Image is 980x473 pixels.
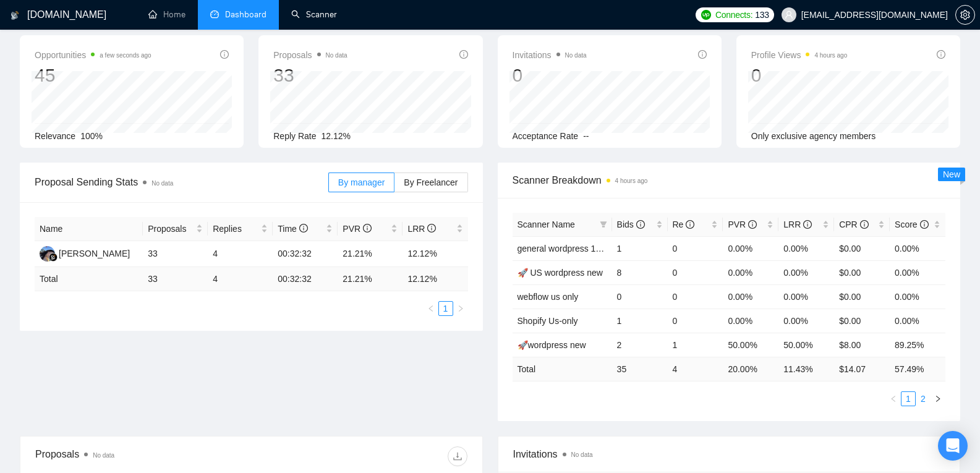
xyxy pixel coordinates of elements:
span: right [457,305,464,312]
a: homeHome [148,9,185,20]
td: 12.12% [403,241,467,267]
span: 133 [755,8,769,22]
span: 12.12% [322,131,351,141]
span: No data [326,52,347,59]
li: 1 [438,301,453,316]
span: left [427,305,435,312]
td: $0.00 [834,284,890,309]
td: 0.00% [723,236,778,260]
span: info-circle [698,50,707,59]
td: 0.00% [723,284,778,309]
span: Proposals [273,48,347,62]
button: right [931,391,945,406]
td: $8.00 [834,333,890,357]
span: Invitations [513,446,945,462]
a: AA[PERSON_NAME] [40,248,130,258]
span: info-circle [937,50,945,59]
td: 0.00% [778,284,834,309]
td: 0 [668,309,723,333]
img: logo [11,6,19,25]
li: Previous Page [886,391,901,406]
div: Proposals [35,446,251,466]
div: [PERSON_NAME] [59,247,130,260]
button: right [453,301,468,316]
td: 0.00% [890,284,945,309]
td: 1 [668,333,723,357]
span: user [785,11,793,19]
time: 4 hours ago [615,177,648,184]
td: 0.00% [723,260,778,284]
a: 🚀wordpress new [518,340,586,350]
span: CPR [839,219,868,229]
td: 0 [612,284,668,309]
li: Next Page [453,301,468,316]
span: Only exclusive agency members [751,131,876,141]
span: info-circle [299,224,308,232]
td: 0.00% [778,260,834,284]
span: Scanner Name [518,219,575,229]
a: 1 [439,302,453,315]
span: -- [583,131,589,141]
td: 0.00% [890,309,945,333]
span: Invitations [513,48,587,62]
span: Opportunities [35,48,151,62]
td: 89.25% [890,333,945,357]
span: left [890,395,897,403]
button: download [448,446,467,466]
img: gigradar-bm.png [49,253,58,262]
th: Name [35,217,143,241]
li: 1 [901,391,916,406]
span: setting [956,10,974,20]
td: 11.43 % [778,357,834,381]
td: Total [513,357,612,381]
span: filter [600,221,607,228]
img: AA [40,246,55,262]
span: Scanner Breakdown [513,173,946,188]
td: 1 [612,309,668,333]
td: 0.00% [778,236,834,260]
li: Next Page [931,391,945,406]
span: No data [565,52,587,59]
td: 20.00 % [723,357,778,381]
span: Re [673,219,695,229]
button: left [886,391,901,406]
td: 1 [612,236,668,260]
td: 12.12 % [403,267,467,291]
span: No data [151,180,173,187]
span: PVR [343,224,372,234]
td: Total [35,267,143,291]
span: By manager [338,177,385,187]
div: Open Intercom Messenger [938,431,968,461]
span: download [448,451,467,461]
a: 🚀 US wordpress new [518,268,603,278]
td: 0.00% [890,260,945,284]
span: filter [597,215,610,234]
span: Reply Rate [273,131,316,141]
td: 35 [612,357,668,381]
td: $0.00 [834,260,890,284]
a: Shopify Us-only [518,316,578,326]
th: Proposals [143,217,208,241]
span: New [943,169,960,179]
span: Acceptance Rate [513,131,579,141]
td: 0.00% [890,236,945,260]
span: Dashboard [225,9,266,20]
span: LRR [783,219,812,229]
span: right [934,395,942,403]
a: general wordpress 100% [518,244,613,254]
span: By Freelancer [404,177,458,187]
span: Bids [617,219,645,229]
td: 57.49 % [890,357,945,381]
span: info-circle [636,220,645,229]
time: 4 hours ago [814,52,847,59]
td: 0.00% [778,309,834,333]
span: PVR [728,219,757,229]
button: setting [955,5,975,25]
span: Relevance [35,131,75,141]
td: 0 [668,260,723,284]
td: 4 [668,357,723,381]
div: 45 [35,64,151,87]
span: info-circle [860,220,869,229]
td: 0 [668,236,723,260]
span: Profile Views [751,48,848,62]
